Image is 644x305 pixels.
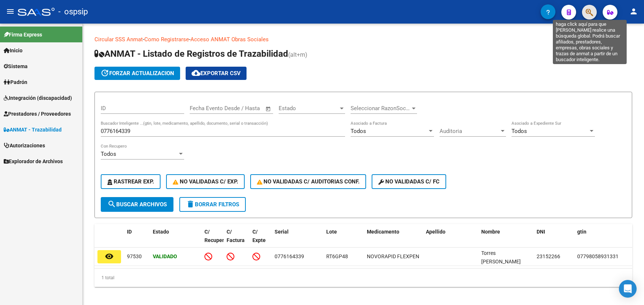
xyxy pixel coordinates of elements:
[537,229,545,235] span: DNI
[481,229,500,235] span: Nombre
[186,67,247,80] button: Exportar CSV
[351,105,410,112] span: Seleccionar RazonSocial
[100,70,174,77] span: forzar actualizacion
[101,151,116,157] span: Todos
[107,201,167,208] span: Buscar Archivos
[4,31,42,39] span: Firma Express
[226,105,262,112] input: Fecha fin
[100,69,109,77] mat-icon: update
[4,126,62,134] span: ANMAT - Trazabilidad
[4,78,27,86] span: Padrón
[202,224,224,256] datatable-header-cell: C/ Recupero
[272,224,323,256] datatable-header-cell: Serial
[192,69,200,77] mat-icon: cloud_download
[58,4,88,20] span: - ospsip
[367,229,399,235] span: Medicamento
[537,253,560,259] span: 23152266
[372,174,446,189] button: No validadas c/ FC
[629,7,638,16] mat-icon: person
[574,224,641,256] datatable-header-cell: gtin
[94,67,180,80] button: forzar actualizacion
[279,105,338,112] span: Estado
[619,280,637,298] div: Open Intercom Messenger
[326,253,348,259] span: RT6GP48
[4,110,71,118] span: Prestadores / Proveedores
[144,36,189,43] a: Como Registrarse
[364,224,423,256] datatable-header-cell: Medicamento
[107,200,116,208] mat-icon: search
[224,224,249,256] datatable-header-cell: C/ Factura
[4,141,45,150] span: Autorizaciones
[94,36,143,43] a: Circular SSS Anmat
[153,253,177,259] strong: Validado
[101,197,173,212] button: Buscar Archivos
[288,51,307,58] span: (alt+m)
[179,197,246,212] button: Borrar Filtros
[351,128,366,134] span: Todos
[275,229,289,235] span: Serial
[326,229,337,235] span: Lote
[124,224,150,256] datatable-header-cell: ID
[426,229,445,235] span: Apellido
[192,70,241,77] span: Exportar CSV
[269,36,338,43] a: Documentacion trazabilidad
[153,229,169,235] span: Estado
[4,157,63,165] span: Explorador de Archivos
[204,229,227,243] span: C/ Recupero
[4,46,23,55] span: Inicio
[227,229,245,243] span: C/ Factura
[323,224,364,256] datatable-header-cell: Lote
[186,201,239,208] span: Borrar Filtros
[94,35,632,43] p: - -
[275,253,304,259] span: 0776164339
[478,224,534,256] datatable-header-cell: Nombre
[150,224,202,256] datatable-header-cell: Estado
[4,94,72,102] span: Integración (discapacidad)
[250,174,366,189] button: No Validadas c/ Auditorias Conf.
[127,229,132,235] span: ID
[367,253,419,259] span: NOVORAPID FLEXPEN
[512,128,527,134] span: Todos
[105,252,114,261] mat-icon: remove_red_eye
[264,105,273,113] button: Open calendar
[94,49,288,59] span: ANMAT - Listado de Registros de Trazabilidad
[257,178,360,185] span: No Validadas c/ Auditorias Conf.
[249,224,272,256] datatable-header-cell: C/ Expte
[127,253,142,259] span: 97530
[186,200,195,208] mat-icon: delete
[107,178,154,185] span: Rastrear Exp.
[378,178,440,185] span: No validadas c/ FC
[481,250,521,264] span: Torres [PERSON_NAME]
[190,105,220,112] input: Fecha inicio
[166,174,245,189] button: No Validadas c/ Exp.
[577,253,619,259] span: 07798058931331
[252,229,266,243] span: C/ Expte
[4,62,28,70] span: Sistema
[173,178,238,185] span: No Validadas c/ Exp.
[534,224,574,256] datatable-header-cell: DNI
[440,128,499,134] span: Auditoria
[101,174,161,189] button: Rastrear Exp.
[6,7,15,16] mat-icon: menu
[423,224,478,256] datatable-header-cell: Apellido
[94,269,632,287] div: 1 total
[190,36,269,43] a: Acceso ANMAT Obras Sociales
[577,229,586,235] span: gtin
